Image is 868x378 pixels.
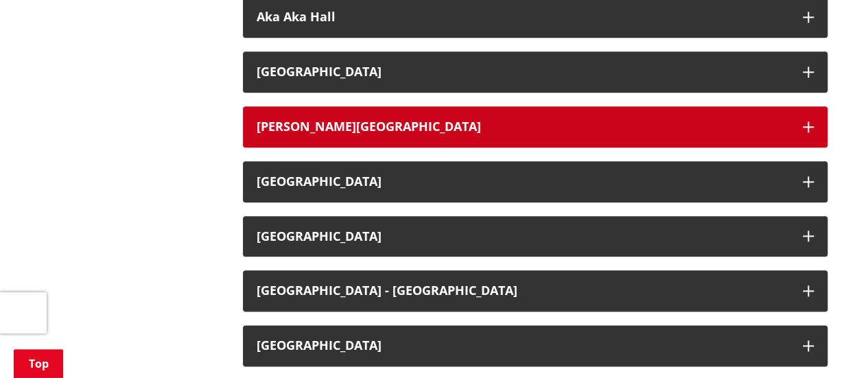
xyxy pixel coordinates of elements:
[257,175,789,189] h3: [GEOGRAPHIC_DATA]
[243,216,828,257] button: [GEOGRAPHIC_DATA]
[257,10,789,24] h3: Aka Aka Hall
[243,51,828,93] button: [GEOGRAPHIC_DATA]
[14,349,63,378] a: Top
[805,320,854,370] iframe: Messenger Launcher
[243,325,828,366] button: [GEOGRAPHIC_DATA]
[257,120,789,134] div: [PERSON_NAME][GEOGRAPHIC_DATA]
[243,161,828,202] button: [GEOGRAPHIC_DATA]
[243,270,828,311] button: [GEOGRAPHIC_DATA] - [GEOGRAPHIC_DATA]
[243,106,828,147] button: [PERSON_NAME][GEOGRAPHIC_DATA]
[257,230,789,244] h3: [GEOGRAPHIC_DATA]
[257,339,789,353] h3: [GEOGRAPHIC_DATA]
[257,65,789,79] h3: [GEOGRAPHIC_DATA]
[257,284,789,298] h3: [GEOGRAPHIC_DATA] - [GEOGRAPHIC_DATA]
